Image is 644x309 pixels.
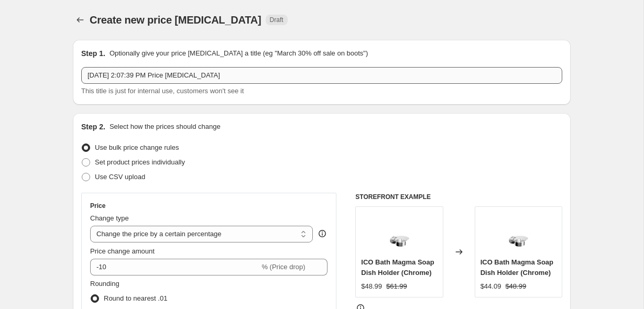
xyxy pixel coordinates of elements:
[386,281,407,292] strike: $61.99
[361,281,382,292] div: $48.99
[261,263,305,271] span: % (Price drop)
[81,48,105,59] h2: Step 1.
[90,259,259,275] input: -15
[90,202,105,210] h3: Price
[90,14,261,26] span: Create new price [MEDICAL_DATA]
[73,13,88,27] button: Price change jobs
[90,280,119,288] span: Rounding
[361,258,434,277] span: ICO Bath Magma Soap Dish Holder (Chrome)
[81,67,562,84] input: 30% off holiday sale
[481,281,501,292] div: $44.09
[497,212,539,254] img: V2513_65c96a5e-b98f-4493-870a-ab5182e982dd_80x.jpg
[104,294,167,302] span: Round to nearest .01
[95,173,145,181] span: Use CSV upload
[110,48,368,59] p: Optionally give your price [MEDICAL_DATA] a title (eg "March 30% off sale on boots")
[481,258,553,277] span: ICO Bath Magma Soap Dish Holder (Chrome)
[270,16,283,24] span: Draft
[378,212,420,254] img: V2513_65c96a5e-b98f-4493-870a-ab5182e982dd_80x.jpg
[505,281,526,292] strike: $48.99
[90,247,155,255] span: Price change amount
[81,87,244,95] span: This title is just for internal use, customers won't see it
[355,193,562,201] h6: STOREFRONT EXAMPLE
[95,158,185,166] span: Set product prices individually
[317,228,328,239] div: help
[90,214,129,222] span: Change type
[110,122,221,132] p: Select how the prices should change
[81,122,105,132] h2: Step 2.
[95,144,179,151] span: Use bulk price change rules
